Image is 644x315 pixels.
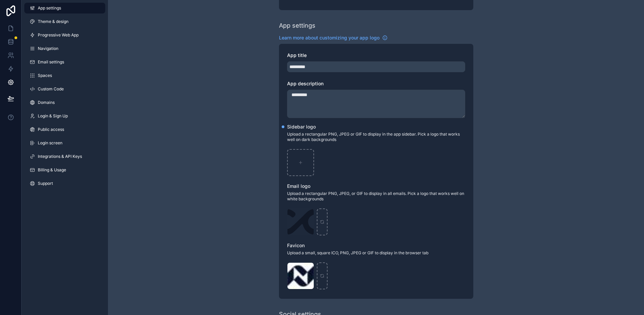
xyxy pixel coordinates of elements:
[24,16,105,27] a: Theme & design
[38,181,53,186] span: Support
[38,46,58,51] span: Navigation
[38,154,82,159] span: Integrations & API Keys
[279,34,380,41] span: Learn more about customizing your app logo
[24,165,105,175] a: Billing & Usage
[24,70,105,81] a: Spaces
[287,191,465,202] span: Upload a rectangular PNG, JPEG, or GIF to display in all emails. Pick a logo that works well on w...
[24,124,105,135] a: Public access
[38,19,68,24] span: Theme & design
[24,43,105,54] a: Navigation
[38,32,79,38] span: Progressive Web App
[38,167,66,173] span: Billing & Usage
[38,5,61,11] span: App settings
[24,111,105,121] a: Login & Sign Up
[287,250,465,256] span: Upload a small, square ICO, PNG, JPEG or GIF to display in the browser tab
[24,138,105,148] a: Login screen
[24,57,105,67] a: Email settings
[287,52,307,58] span: App title
[38,140,62,146] span: Login screen
[24,3,105,13] a: App settings
[279,34,388,41] a: Learn more about customizing your app logo
[287,81,324,86] span: App description
[38,73,52,78] span: Spaces
[287,242,305,248] span: Favicon
[38,127,64,132] span: Public access
[24,97,105,108] a: Domains
[38,59,64,65] span: Email settings
[287,124,316,130] span: Sidebar logo
[38,86,64,92] span: Custom Code
[24,84,105,94] a: Custom Code
[24,30,105,40] a: Progressive Web App
[38,100,55,105] span: Domains
[38,113,68,119] span: Login & Sign Up
[24,151,105,162] a: Integrations & API Keys
[279,21,315,30] div: App settings
[287,183,310,189] span: Email logo
[287,132,465,142] span: Upload a rectangular PNG, JPEG or GIF to display in the app sidebar. Pick a logo that works well ...
[24,178,105,189] a: Support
